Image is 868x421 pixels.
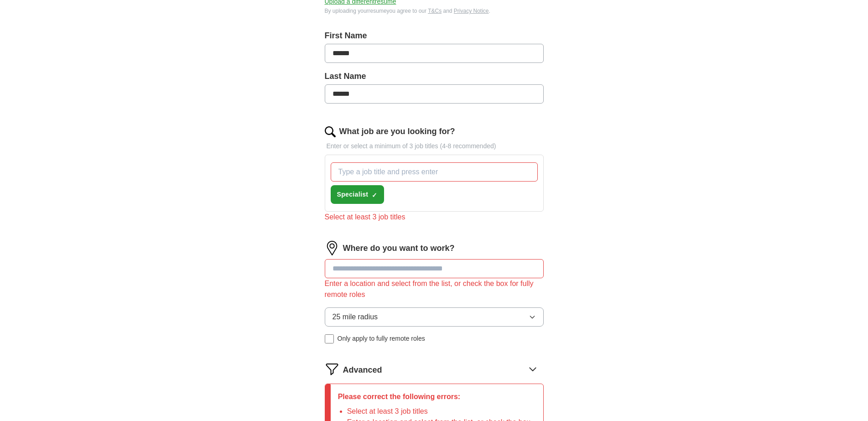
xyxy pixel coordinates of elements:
input: Only apply to fully remote roles [325,334,334,343]
li: Select at least 3 job titles [347,406,536,417]
a: T&Cs [428,8,442,14]
label: Last Name [325,70,544,83]
div: Enter a location and select from the list, or check the box for fully remote roles [325,278,544,300]
a: Privacy Notice [454,8,489,14]
label: Where do you want to work? [343,242,455,255]
span: ✓ [372,192,377,199]
label: First Name [325,30,544,42]
img: filter [325,362,339,376]
label: What job are you looking for? [339,125,455,138]
img: location.png [325,241,339,255]
span: Advanced [343,364,382,376]
button: Specialist✓ [331,185,385,204]
p: Please correct the following errors: [338,391,536,402]
button: 25 mile radius [325,307,544,327]
span: Only apply to fully remote roles [338,334,425,343]
div: By uploading your resume you agree to our and . [325,7,544,15]
img: search.png [325,126,336,137]
span: 25 mile radius [333,312,378,322]
p: Enter or select a minimum of 3 job titles (4-8 recommended) [325,141,544,151]
input: Type a job title and press enter [331,162,538,182]
div: Select at least 3 job titles [325,212,544,223]
span: Specialist [337,190,369,199]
